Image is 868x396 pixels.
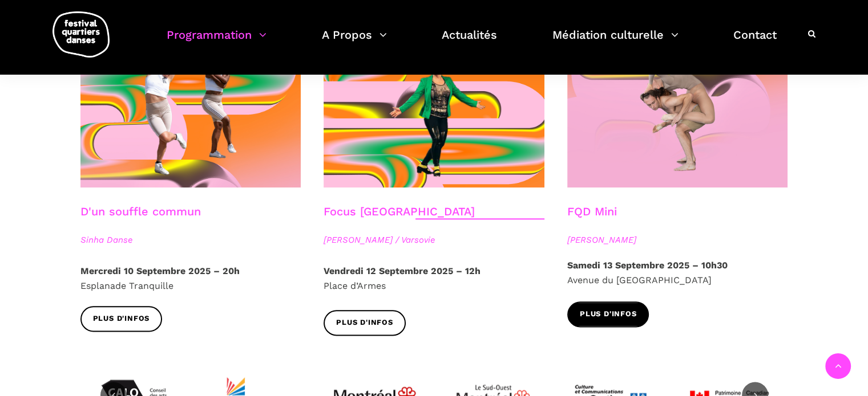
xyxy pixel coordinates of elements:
span: Sinha Danse [80,233,301,247]
span: Avenue du [GEOGRAPHIC_DATA] [567,275,712,285]
img: logo-fqd-med [53,11,110,58]
span: Plus d'infos [580,308,637,320]
a: Actualités [442,25,497,59]
a: Programmation [167,25,267,59]
p: Place d’Armes [324,264,544,293]
strong: Vendredi 12 Septembre 2025 – 12h [324,266,481,276]
a: A Propos [322,25,387,59]
a: Contact [733,25,777,59]
a: D'un souffle commun [80,205,201,218]
a: FQD Mini [567,205,617,218]
a: Plus d'infos [324,310,406,336]
strong: Mercredi 10 Septembre 2025 – 20h [80,266,240,276]
span: Plus d'infos [336,317,393,329]
span: [PERSON_NAME] [567,233,788,247]
a: Focus [GEOGRAPHIC_DATA] [324,205,475,218]
a: Médiation culturelle [552,25,679,59]
a: Plus d'infos [80,306,163,332]
strong: Samedi 13 Septembre 2025 – 10h30 [567,260,728,271]
a: Plus d'infos [567,301,649,327]
span: Esplanade Tranquille [80,280,173,291]
span: [PERSON_NAME] / Varsovie [324,233,544,247]
span: Plus d'infos [93,313,150,325]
